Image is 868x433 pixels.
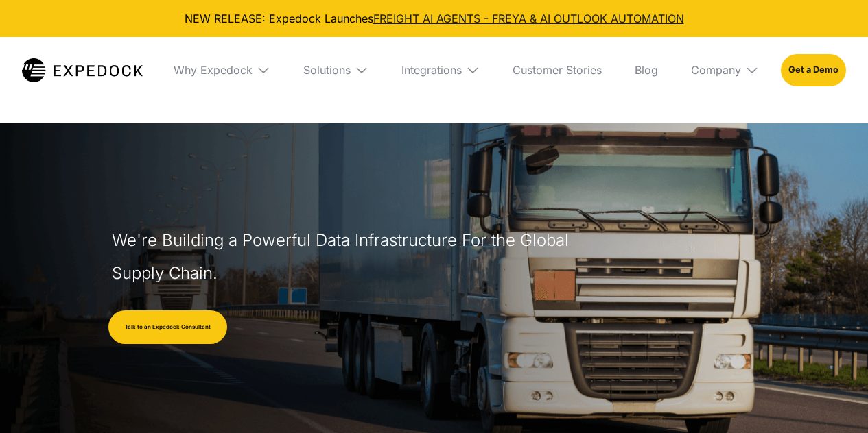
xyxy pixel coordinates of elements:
[112,224,576,290] h1: We're Building a Powerful Data Infrastructure For the Global Supply Chain.
[691,63,741,77] div: Company
[303,63,351,77] div: Solutions
[11,11,857,26] div: NEW RELEASE: Expedock Launches
[108,310,227,345] a: Talk to an Expedock Consultant
[624,37,669,103] a: Blog
[373,12,684,25] a: FREIGHT AI AGENTS - FREYA & AI OUTLOOK AUTOMATION
[174,63,253,77] div: Why Expedock
[781,54,846,86] a: Get a Demo
[502,37,613,103] a: Customer Stories
[401,63,462,77] div: Integrations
